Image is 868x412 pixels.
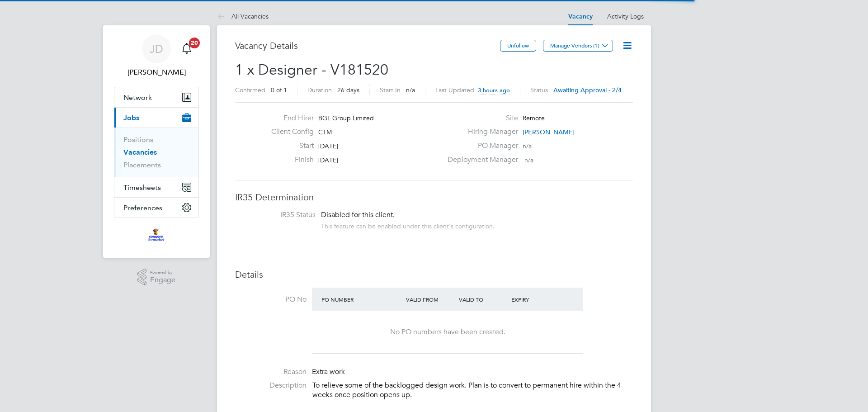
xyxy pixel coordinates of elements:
button: Manage Vendors (1) [543,40,613,52]
span: 26 days [337,86,359,94]
label: PO Manager [442,141,518,151]
button: Timesheets [114,177,198,197]
h3: Details [235,269,633,280]
span: [PERSON_NAME] [523,128,575,136]
h3: IR35 Determination [235,191,633,203]
h3: Vacancy Details [235,40,500,52]
label: End Hirer [264,114,314,123]
label: Hiring Manager [442,127,518,137]
span: 0 of 1 [271,86,287,94]
div: This feature can be enabled under this client's configuration. [321,220,495,230]
span: 3 hours ago [478,86,510,94]
span: [DATE] [318,142,338,150]
label: Start In [380,86,401,94]
button: Preferences [114,198,198,218]
label: Confirmed [235,86,265,94]
label: Finish [264,155,314,165]
span: CTM [318,128,332,136]
a: Vacancies [123,148,157,156]
button: Unfollow [500,40,536,52]
span: Preferences [123,204,162,212]
a: Powered byEngage [137,269,176,286]
button: Jobs [114,108,198,128]
label: Duration [307,86,332,94]
div: PO Number [319,291,404,308]
label: IR35 Status [244,210,316,220]
label: PO No [235,295,307,304]
div: Jobs [114,128,198,177]
img: bglgroup-logo-retina.png [148,227,165,242]
div: Valid From [404,291,457,308]
span: n/a [406,86,415,94]
nav: Main navigation [103,25,210,258]
span: Jodie Dobson [114,67,199,78]
span: Timesheets [123,183,161,192]
span: BGL Group Limited [318,114,374,122]
span: Extra work [312,367,345,376]
span: Awaiting approval - 2/4 [553,86,622,94]
span: n/a [524,156,533,164]
label: Reason [235,367,307,377]
a: Placements [123,161,161,169]
div: No PO numbers have been created. [321,327,574,337]
span: Disabled for this client. [321,210,395,219]
label: Status [530,86,548,94]
span: Jobs [123,114,139,122]
button: Network [114,87,198,107]
label: Client Config [264,127,314,137]
span: 1 x Designer - V181520 [235,61,388,79]
a: JD[PERSON_NAME] [114,34,199,78]
span: [DATE] [318,156,338,164]
span: Powered by [150,269,175,276]
label: Last Updated [435,86,474,94]
label: Start [264,141,314,151]
span: JD [150,43,163,55]
span: Network [123,93,152,102]
p: To relieve some of the backlogged design work. Plan is to convert to permanent hire within the 4 ... [312,381,633,400]
span: 20 [189,38,200,48]
span: n/a [523,142,532,150]
a: 20 [178,34,196,63]
a: Go to home page [114,227,199,242]
a: All Vacancies [217,12,269,20]
label: Deployment Manager [442,155,518,165]
a: Vacancy [568,13,593,20]
span: Remote [523,114,545,122]
label: Description [235,381,307,390]
div: Expiry [509,291,562,308]
a: Positions [123,135,153,144]
label: Site [442,114,518,123]
div: Valid To [457,291,509,308]
span: Engage [150,276,175,284]
a: Activity Logs [607,12,644,20]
